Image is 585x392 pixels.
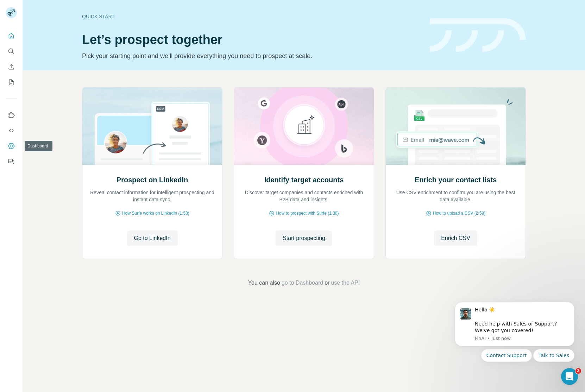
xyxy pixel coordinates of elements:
h2: Identify target accounts [264,175,344,185]
span: Enrich CSV [441,234,470,242]
iframe: Intercom notifications message [444,293,585,388]
p: Reveal contact information for intelligent prospecting and instant data sync. [89,189,215,203]
span: Go to LinkedIn [134,234,170,242]
span: Start prospecting [283,234,325,242]
button: Use Surfe on LinkedIn [6,109,17,121]
span: How to upload a CSV (2:59) [433,210,485,216]
h2: Enrich your contact lists [415,175,497,185]
button: Search [6,45,17,58]
h2: Prospect on LinkedIn [117,175,188,185]
button: Feedback [6,155,17,168]
img: Identify target accounts [234,88,374,165]
p: Discover target companies and contacts enriched with B2B data and insights. [241,189,367,203]
span: or [325,279,329,287]
span: You can also [248,279,280,287]
p: Use CSV enrichment to confirm you are using the best data available. [393,189,518,203]
button: Enrich CSV [434,230,477,246]
button: Use Surfe API [6,124,17,137]
button: Enrich CSV [6,61,17,73]
button: My lists [6,76,17,89]
button: Go to LinkedIn [127,230,177,246]
button: go to Dashboard [282,279,323,287]
h1: Let’s prospect together [82,33,421,47]
button: Start prospecting [276,230,332,246]
img: Prospect on LinkedIn [82,88,222,165]
button: Dashboard [6,140,17,152]
img: banner [430,18,526,52]
img: Enrich your contact lists [385,88,526,165]
div: Quick start [82,13,421,20]
span: How Surfe works on LinkedIn (1:58) [122,210,189,216]
iframe: Intercom live chat [561,368,578,385]
span: How to prospect with Surfe (1:30) [276,210,339,216]
button: use the API [331,279,360,287]
span: 2 [575,368,581,374]
p: Pick your starting point and we’ll provide everything you need to prospect at scale. [82,51,421,61]
button: Quick start [6,30,17,42]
